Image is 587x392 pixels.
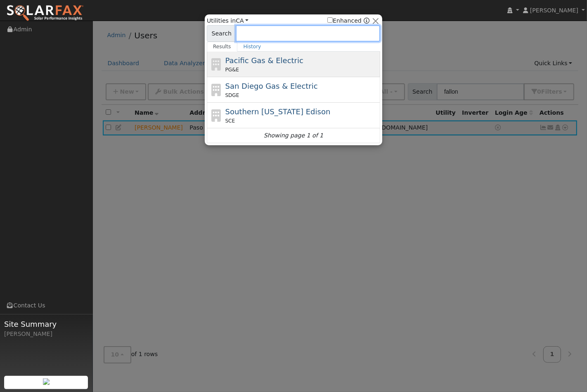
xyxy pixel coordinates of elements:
input: Enhanced [327,17,333,23]
i: Showing page 1 of 1 [264,131,323,140]
span: Show enhanced providers [327,17,369,25]
span: Search [207,25,236,42]
a: Results [207,42,237,52]
span: Site Summary [4,319,88,330]
a: History [237,42,267,52]
span: SDGE [225,92,239,99]
span: Southern [US_STATE] Edison [225,107,331,116]
span: San Diego Gas & Electric [225,82,318,90]
span: SCE [225,117,235,125]
img: SolarFax [6,5,84,22]
img: retrieve [43,378,50,385]
a: CA [236,17,249,24]
a: Enhanced Providers [364,17,369,24]
span: PG&E [225,66,239,73]
span: Utilities in [207,17,249,25]
span: [PERSON_NAME] [530,7,578,14]
label: Enhanced [327,17,362,25]
div: [PERSON_NAME] [4,330,88,338]
span: Pacific Gas & Electric [225,56,303,65]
